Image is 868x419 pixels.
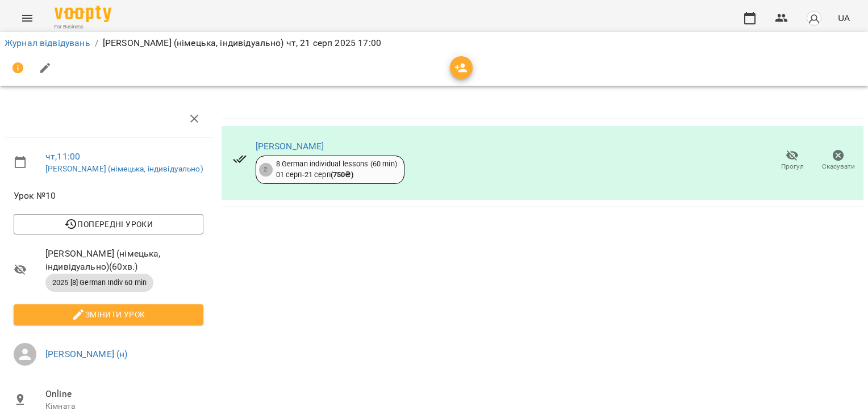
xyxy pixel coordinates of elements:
span: Урок №10 [14,189,203,203]
p: Кімната [45,401,203,412]
button: Змінити урок [14,304,203,325]
img: Voopty Logo [55,6,111,22]
button: Menu [14,5,41,32]
span: Скасувати [822,162,855,171]
span: 2025 [8] German Indiv 60 min [45,278,153,288]
a: чт , 11:00 [45,151,80,162]
button: UA [833,7,854,28]
span: UA [838,12,850,24]
span: Попередні уроки [23,217,194,231]
b: ( 750 ₴ ) [331,170,353,179]
a: Журнал відвідувань [5,37,90,48]
span: [PERSON_NAME] (німецька, індивідуально) ( 60 хв. ) [45,247,203,274]
nav: breadcrumb [5,36,863,50]
span: Змінити урок [23,308,194,321]
a: [PERSON_NAME] (н) [45,349,128,359]
a: [PERSON_NAME] (німецька, індивідуально) [45,164,203,173]
img: avatar_s.png [806,10,822,26]
li: / [95,36,98,50]
p: [PERSON_NAME] (німецька, індивідуально) чт, 21 серп 2025 17:00 [103,36,381,50]
span: Online [45,387,203,401]
button: Скасувати [815,145,861,177]
div: 2 [259,163,273,177]
span: For Business [55,23,111,31]
a: [PERSON_NAME] [256,141,324,152]
div: 8 German individual lessons (60 min) 01 серп - 21 серп [276,159,397,180]
button: Попередні уроки [14,214,203,234]
button: Прогул [769,145,815,177]
span: Прогул [781,162,804,171]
